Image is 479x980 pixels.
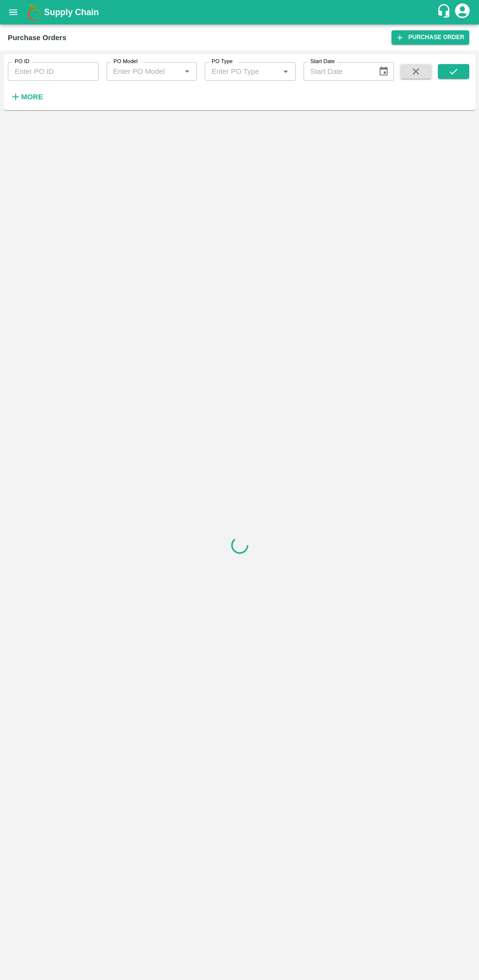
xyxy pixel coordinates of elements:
button: Choose date [374,62,393,81]
a: Supply Chain [44,5,436,19]
button: open drawer [2,1,24,23]
input: Enter PO Type [208,65,277,78]
div: Purchase Orders [8,31,66,44]
label: PO Type [212,58,233,66]
label: PO Model [113,58,138,66]
img: logo [24,2,44,22]
label: Start Date [310,58,335,66]
strong: More [21,93,43,101]
input: Enter PO ID [8,62,99,81]
input: Enter PO Model [109,65,178,78]
a: Purchase Order [392,30,469,45]
button: More [8,89,45,105]
input: Start Date [304,62,370,81]
b: Supply Chain [44,7,99,17]
button: Open [181,65,194,78]
label: PO ID [15,58,29,66]
div: customer-support [436,3,454,21]
div: account of current user [454,2,471,23]
button: Open [279,65,292,78]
